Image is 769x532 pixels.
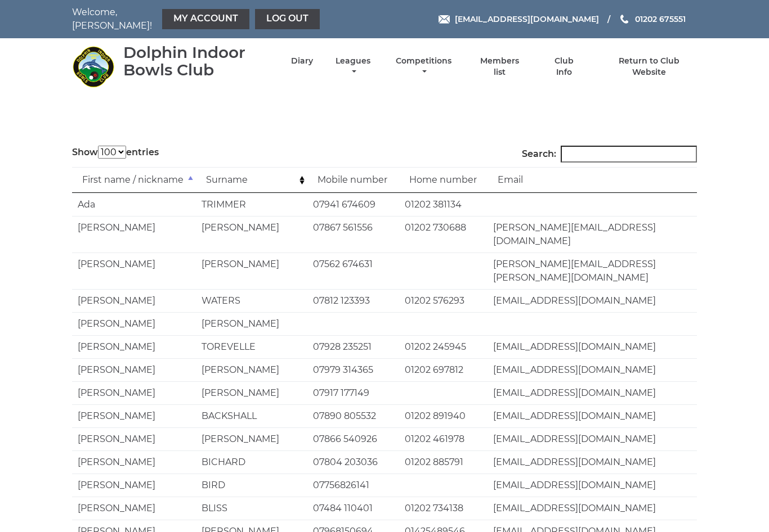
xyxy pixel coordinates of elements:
[488,216,697,253] td: [PERSON_NAME][EMAIL_ADDRESS][DOMAIN_NAME]
[72,6,323,33] nav: Welcome, [PERSON_NAME]!
[399,358,488,381] td: 01202 697812
[307,193,399,216] td: 07941 674609
[399,216,488,253] td: 01202 730688
[72,167,196,193] td: First name / nickname: activate to sort column descending
[72,193,196,216] td: Ada
[635,14,686,24] span: 01202 675551
[488,167,697,193] td: Email
[307,216,399,253] td: 07867 561556
[72,358,196,381] td: [PERSON_NAME]
[196,404,307,427] td: BACKSHALL
[72,474,196,497] td: [PERSON_NAME]
[474,56,526,78] a: Members list
[307,358,399,381] td: 07979 314365
[72,216,196,253] td: [PERSON_NAME]
[307,167,399,193] td: Mobile number
[307,427,399,450] td: 07866 540926
[196,289,307,312] td: WATERS
[196,381,307,404] td: [PERSON_NAME]
[196,193,307,216] td: TRIMMER
[488,450,697,474] td: [EMAIL_ADDRESS][DOMAIN_NAME]
[522,146,697,163] label: Search:
[399,193,488,216] td: 01202 381134
[307,381,399,404] td: 07917 177149
[307,450,399,474] td: 07804 203036
[399,335,488,358] td: 01202 245945
[488,253,697,289] td: [PERSON_NAME][EMAIL_ADDRESS][PERSON_NAME][DOMAIN_NAME]
[399,427,488,450] td: 01202 461978
[196,216,307,253] td: [PERSON_NAME]
[98,146,126,159] select: Showentries
[602,56,697,78] a: Return to Club Website
[620,15,628,24] img: Phone us
[72,381,196,404] td: [PERSON_NAME]
[72,312,196,335] td: [PERSON_NAME]
[72,404,196,427] td: [PERSON_NAME]
[72,146,159,159] label: Show entries
[291,56,313,66] a: Diary
[196,474,307,497] td: BIRD
[488,289,697,312] td: [EMAIL_ADDRESS][DOMAIN_NAME]
[72,450,196,474] td: [PERSON_NAME]
[72,335,196,358] td: [PERSON_NAME]
[488,427,697,450] td: [EMAIL_ADDRESS][DOMAIN_NAME]
[439,15,450,24] img: Email
[72,497,196,520] td: [PERSON_NAME]
[399,497,488,520] td: 01202 734138
[196,450,307,474] td: BICHARD
[196,497,307,520] td: BLISS
[333,56,373,78] a: Leagues
[399,289,488,312] td: 01202 576293
[488,497,697,520] td: [EMAIL_ADDRESS][DOMAIN_NAME]
[488,358,697,381] td: [EMAIL_ADDRESS][DOMAIN_NAME]
[488,381,697,404] td: [EMAIL_ADDRESS][DOMAIN_NAME]
[196,427,307,450] td: [PERSON_NAME]
[196,335,307,358] td: TOREVELLE
[72,253,196,289] td: [PERSON_NAME]
[196,167,307,193] td: Surname: activate to sort column ascending
[561,146,697,163] input: Search:
[196,253,307,289] td: [PERSON_NAME]
[488,335,697,358] td: [EMAIL_ADDRESS][DOMAIN_NAME]
[546,56,582,78] a: Club Info
[72,427,196,450] td: [PERSON_NAME]
[255,9,320,29] a: Log out
[393,56,454,78] a: Competitions
[72,46,114,88] img: Dolphin Indoor Bowls Club
[439,13,599,25] a: Email [EMAIL_ADDRESS][DOMAIN_NAME]
[307,404,399,427] td: 07890 805532
[307,474,399,497] td: 07756826141
[619,13,686,25] a: Phone us 01202 675551
[307,497,399,520] td: 07484 110401
[307,335,399,358] td: 07928 235251
[399,450,488,474] td: 01202 885791
[399,167,488,193] td: Home number
[307,289,399,312] td: 07812 123393
[307,253,399,289] td: 07562 674631
[455,14,599,24] span: [EMAIL_ADDRESS][DOMAIN_NAME]
[123,44,271,79] div: Dolphin Indoor Bowls Club
[488,404,697,427] td: [EMAIL_ADDRESS][DOMAIN_NAME]
[488,474,697,497] td: [EMAIL_ADDRESS][DOMAIN_NAME]
[196,358,307,381] td: [PERSON_NAME]
[162,9,249,29] a: My Account
[196,312,307,335] td: [PERSON_NAME]
[72,289,196,312] td: [PERSON_NAME]
[399,404,488,427] td: 01202 891940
